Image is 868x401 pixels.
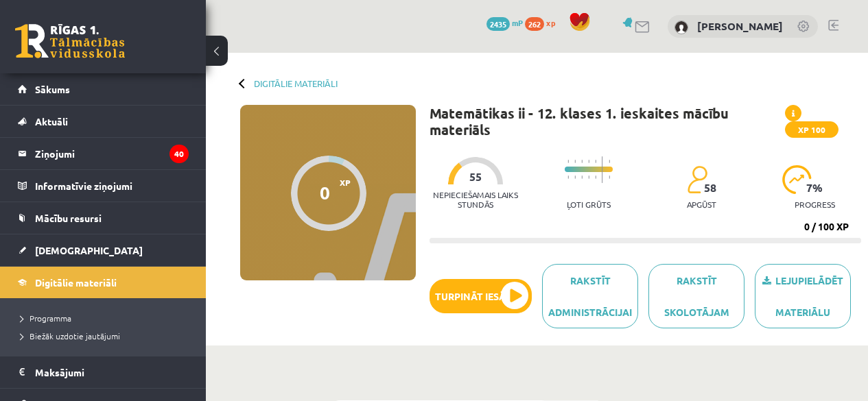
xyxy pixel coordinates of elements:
span: 2435 [486,17,510,31]
span: 55 [469,171,482,183]
img: icon-short-line-57e1e144782c952c97e751825c79c345078a6d821885a25fce030b3d8c18986b.svg [567,160,569,163]
span: XP [340,178,351,187]
span: [DEMOGRAPHIC_DATA] [35,244,143,256]
a: Aktuāli [18,106,189,137]
a: Digitālie materiāli [254,78,338,88]
img: icon-short-line-57e1e144782c952c97e751825c79c345078a6d821885a25fce030b3d8c18986b.svg [595,175,596,179]
span: 262 [525,17,544,31]
legend: Maksājumi [35,356,189,388]
i: 40 [169,145,189,163]
legend: Informatīvie ziņojumi [35,170,189,202]
img: icon-short-line-57e1e144782c952c97e751825c79c345078a6d821885a25fce030b3d8c18986b.svg [574,175,576,179]
a: Ziņojumi40 [18,138,189,169]
span: 58 [704,182,716,194]
a: Rīgas 1. Tālmācības vidusskola [15,24,125,58]
a: [DEMOGRAPHIC_DATA] [18,234,189,266]
p: Ļoti grūts [567,199,611,209]
a: Digitālie materiāli [18,267,189,298]
p: progress [795,199,835,209]
span: Mācību resursi [35,212,102,224]
div: 0 [320,182,330,203]
span: 7 % [806,182,823,194]
a: Rakstīt administrācijai [542,264,638,328]
img: icon-short-line-57e1e144782c952c97e751825c79c345078a6d821885a25fce030b3d8c18986b.svg [567,175,569,179]
a: Programma [21,312,192,324]
a: [PERSON_NAME] [697,19,783,33]
h1: Matemātikas ii - 12. klases 1. ieskaites mācību materiāls [430,105,785,138]
img: icon-short-line-57e1e144782c952c97e751825c79c345078a6d821885a25fce030b3d8c18986b.svg [595,160,596,163]
a: 2435 mP [486,17,523,28]
a: Maksājumi [18,356,189,388]
img: students-c634bb4e5e11cddfef0936a35e636f08e4e9abd3cc4e673bd6f9a4125e45ecb1.svg [687,165,707,194]
img: Kristīne Ozola [675,21,688,34]
img: icon-long-line-d9ea69661e0d244f92f715978eff75569469978d946b2353a9bb055b3ed8787d.svg [602,156,603,183]
a: Biežāk uzdotie jautājumi [21,330,192,342]
span: Programma [21,313,71,324]
span: mP [512,17,523,28]
legend: Ziņojumi [35,138,189,169]
a: Lejupielādēt materiālu [755,264,851,328]
p: apgūst [687,199,716,209]
span: Aktuāli [35,115,68,127]
a: Mācību resursi [18,202,189,234]
span: xp [546,17,555,28]
a: Sākums [18,73,189,105]
img: icon-short-line-57e1e144782c952c97e751825c79c345078a6d821885a25fce030b3d8c18986b.svg [574,160,576,163]
a: Informatīvie ziņojumi [18,170,189,202]
img: icon-short-line-57e1e144782c952c97e751825c79c345078a6d821885a25fce030b3d8c18986b.svg [581,175,583,179]
img: icon-short-line-57e1e144782c952c97e751825c79c345078a6d821885a25fce030b3d8c18986b.svg [588,160,589,163]
span: Digitālie materiāli [35,276,117,289]
a: Rakstīt skolotājam [648,264,744,328]
a: 262 xp [525,17,562,28]
img: icon-short-line-57e1e144782c952c97e751825c79c345078a6d821885a25fce030b3d8c18986b.svg [609,160,610,163]
img: icon-short-line-57e1e144782c952c97e751825c79c345078a6d821885a25fce030b3d8c18986b.svg [581,160,583,163]
span: XP 100 [785,121,838,138]
button: Turpināt iesākto [430,279,532,313]
span: Biežāk uzdotie jautājumi [21,330,120,341]
span: Sākums [35,83,70,95]
img: icon-short-line-57e1e144782c952c97e751825c79c345078a6d821885a25fce030b3d8c18986b.svg [609,175,610,179]
p: Nepieciešamais laiks stundās [430,190,522,209]
img: icon-short-line-57e1e144782c952c97e751825c79c345078a6d821885a25fce030b3d8c18986b.svg [588,175,589,179]
img: icon-progress-161ccf0a02000e728c5f80fcf4c31c7af3da0e1684b2b1d7c360e028c24a22f1.svg [782,165,812,194]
